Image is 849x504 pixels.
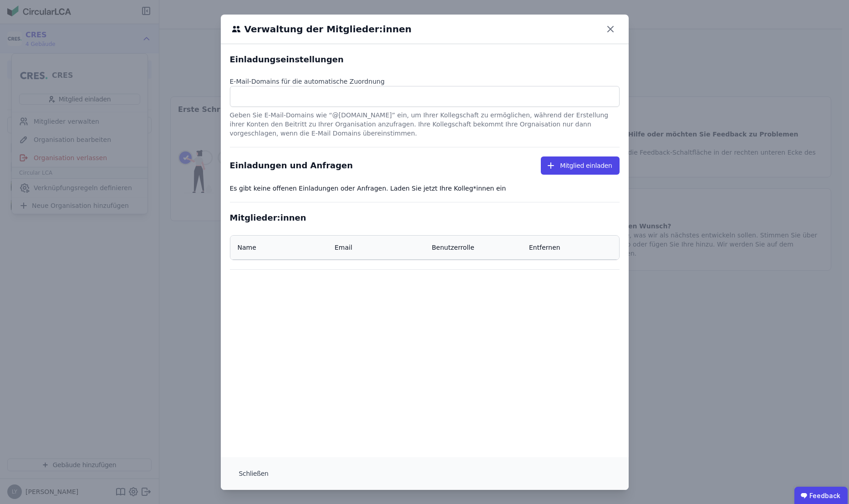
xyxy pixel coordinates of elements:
div: Einladungseinstellungen [230,53,620,66]
div: Entfernen [529,243,560,252]
div: Benutzerrolle [432,243,474,252]
div: E-Mail-Domains für die automatische Zuordnung [230,77,620,86]
div: Name [238,243,256,252]
div: Geben Sie E-Mail-Domains wie “@[DOMAIN_NAME]” ein, um Ihrer Kollegschaft zu ermöglichen, während ... [230,107,620,138]
div: Email [335,243,352,252]
button: Mitglied einladen [541,156,619,175]
div: Es gibt keine offenen Einladungen oder Anfragen. Laden Sie jetzt Ihre Kolleg*innen ein [230,184,620,193]
div: Mitglieder:innen [230,212,620,224]
div: Einladungen und Anfragen [230,159,353,172]
button: Schließen [232,464,276,483]
h6: Verwaltung der Mitglieder:innen [241,22,412,36]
